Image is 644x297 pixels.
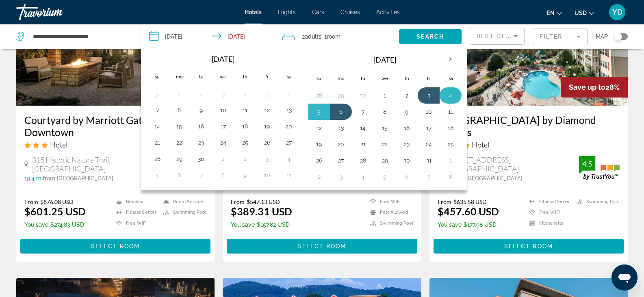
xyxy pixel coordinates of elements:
[282,169,295,181] button: Day 11
[112,220,159,227] li: Free WiFi
[378,139,391,150] button: Day 22
[378,155,391,166] button: Day 29
[302,31,321,42] span: 2
[416,33,444,40] span: Search
[400,90,413,101] button: Day 2
[282,137,295,148] button: Day 27
[340,9,360,15] a: Cruises
[312,122,325,134] button: Day 12
[195,88,208,100] button: Day 2
[282,88,295,100] button: Day 6
[312,9,324,15] span: Cars
[400,171,413,182] button: Day 6
[438,221,462,228] span: You save
[356,171,369,182] button: Day 4
[477,31,518,41] mat-select: Sort by
[612,8,622,16] span: YD
[422,139,435,150] button: Day 24
[400,106,413,117] button: Day 9
[151,104,164,116] button: Day 7
[195,121,208,132] button: Day 16
[608,33,628,40] button: Toggle map
[400,122,413,134] button: Day 16
[239,153,252,165] button: Day 2
[173,169,186,181] button: Day 6
[579,159,595,169] div: 4.5
[330,50,440,69] th: [DATE]
[217,169,230,181] button: Day 8
[477,33,519,39] span: Best Deals
[282,104,295,116] button: Day 13
[245,9,262,15] a: Hotels
[525,220,572,227] li: Kitchenette
[24,205,86,217] ins: $601.25 USD
[16,2,98,23] a: Travorium
[260,88,273,100] button: Day 5
[227,241,417,249] a: Select Room
[334,122,347,134] button: Day 13
[596,31,608,42] span: Map
[24,175,43,182] span: 19.4 mi
[434,241,624,249] a: Select Room
[278,9,296,15] a: Flights
[173,137,186,148] button: Day 22
[305,33,321,40] span: Adults
[444,155,457,166] button: Day 1
[422,155,435,166] button: Day 31
[151,137,164,148] button: Day 21
[327,33,340,40] span: Room
[422,90,435,101] button: Day 3
[247,198,280,205] del: $547.13 USD
[356,90,369,101] button: Day 30
[444,122,457,134] button: Day 18
[366,198,413,205] li: Free WiFi
[547,10,555,16] span: en
[239,121,252,132] button: Day 18
[231,221,255,228] span: You save
[173,121,186,132] button: Day 15
[440,50,462,69] button: Next month
[438,221,499,228] p: $177.98 USD
[366,209,413,216] li: Pets Allowed
[472,140,489,149] span: Hotel
[173,104,186,116] button: Day 8
[378,171,391,182] button: Day 5
[260,169,273,181] button: Day 10
[239,137,252,148] button: Day 25
[356,155,369,166] button: Day 28
[452,175,523,182] span: from [GEOGRAPHIC_DATA]
[168,50,278,68] th: [DATE]
[282,153,295,165] button: Day 4
[24,221,48,228] span: You save
[24,114,206,138] h3: Courtyard by Marriott Gatlinburg Downtown
[378,122,391,134] button: Day 15
[334,155,347,166] button: Day 27
[312,139,325,150] button: Day 19
[525,209,572,216] li: Free WiFi
[438,114,620,138] a: [GEOGRAPHIC_DATA] by Diamond Resorts
[400,139,413,150] button: Day 23
[195,104,208,116] button: Day 9
[400,155,413,166] button: Day 30
[141,24,274,49] button: Check-in date: Oct 3, 2025 Check-out date: Oct 6, 2025
[50,140,67,149] span: Hotel
[312,171,325,182] button: Day 2
[547,7,562,19] button: Change language
[444,171,457,182] button: Day 8
[173,153,186,165] button: Day 29
[312,155,325,166] button: Day 26
[572,198,620,205] li: Swimming Pool
[217,153,230,165] button: Day 1
[151,169,164,181] button: Day 5
[334,171,347,182] button: Day 3
[159,209,206,216] li: Swimming Pool
[569,83,605,91] span: Save up to
[438,205,499,217] ins: $457.60 USD
[112,209,159,216] li: Fitness Center
[24,140,206,149] div: 3 star Hotel
[376,9,400,15] span: Activities
[217,121,230,132] button: Day 17
[444,106,457,117] button: Day 11
[356,106,369,117] button: Day 7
